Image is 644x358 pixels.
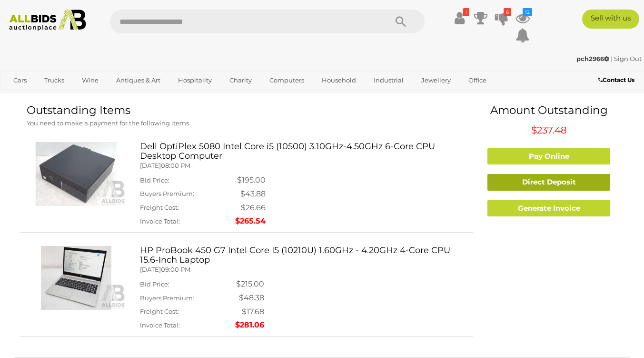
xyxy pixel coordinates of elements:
td: $43.88 [235,187,266,201]
h5: [DATE] [140,162,466,169]
h3: HP ProBook 450 G7 Intel Core I5 (10210U) 1.60GHz - 4.20GHz 4-Core CPU 15.6-Inch Laptop [140,246,466,265]
h1: Outstanding Items [27,104,466,116]
h3: Dell OptiPlex 5080 Intel Core i5 (10500) 3.10GHz-4.50GHz 6-Core CPU Desktop Computer [140,142,466,161]
td: Freight Cost: [140,305,235,319]
td: $265.54 [235,215,266,228]
a: Generate Invoice [487,200,610,217]
a: Trucks [38,72,70,88]
a: [GEOGRAPHIC_DATA] [44,88,124,104]
a: Sell with us [582,10,639,29]
a: Hospitality [172,72,218,88]
a: 6 [495,10,509,27]
td: Invoice Total: [140,318,235,332]
p: You need to make a payment for the following items [27,118,466,129]
a: Household [316,72,362,88]
i: 12 [523,8,532,16]
a: 12 [515,10,530,27]
td: $17.68 [235,305,264,319]
a: Wine [76,72,105,88]
td: Buyers Premium: [140,187,235,201]
a: Direct Deposit [487,174,610,191]
a: Contact Us [598,75,637,85]
a: Jewellery [415,72,457,88]
td: $195.00 [235,174,266,187]
td: Bid Price: [140,277,235,291]
i: 6 [504,8,511,16]
span: $237.48 [531,124,567,136]
a: Computers [263,72,310,88]
span: 09:00 PM [161,266,190,273]
a: Cars [7,72,33,88]
h1: Amount Outstanding [480,104,617,116]
td: Buyers Premium: [140,291,235,305]
b: Contact Us [598,76,634,83]
strong: pch2966 [576,55,609,62]
td: $215.00 [235,277,264,291]
td: $48.38 [235,291,264,305]
img: Allbids.com.au [5,10,90,31]
a: Industrial [367,72,410,88]
td: $281.06 [235,318,264,332]
td: Bid Price: [140,174,235,187]
a: Sign Out [614,55,642,62]
a: Antiques & Art [110,72,167,88]
a: Charity [223,72,258,88]
td: Invoice Total: [140,215,235,228]
h5: [DATE] [140,266,466,273]
td: Freight Cost: [140,201,235,215]
span: | [611,55,613,62]
a: Office [462,72,493,88]
td: $26.66 [235,201,266,215]
a: ! [453,10,467,27]
a: Pay Online [487,148,610,165]
button: Search [377,10,425,33]
a: pch2966 [576,55,611,62]
span: 08:00 PM [161,162,190,169]
i: ! [463,8,469,16]
a: Sports [7,88,39,104]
